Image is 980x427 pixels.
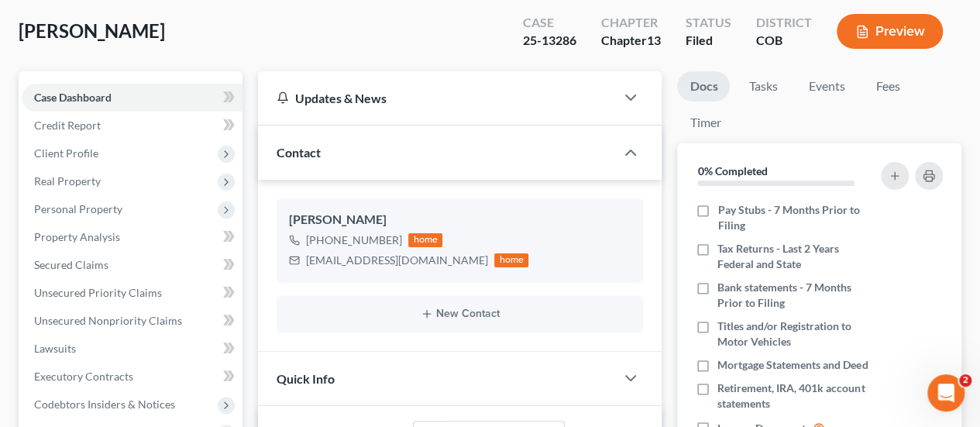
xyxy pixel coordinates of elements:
div: home [494,253,528,267]
a: Property Analysis [22,223,242,251]
span: Unsecured Nonpriority Claims [34,314,182,327]
span: Credit Report [34,119,101,132]
span: Titles and/or Registration to Motor Vehicles [717,319,877,350]
a: Unsecured Priority Claims [22,279,242,307]
span: Personal Property [34,202,122,215]
span: Case Dashboard [34,91,112,104]
span: Tax Returns - Last 2 Years Federal and State [717,241,877,272]
span: Pay Stubs - 7 Months Prior to Filing [717,202,877,233]
div: Case [523,14,576,32]
a: Executory Contracts [22,363,242,391]
div: 25-13286 [523,32,576,50]
button: Preview [837,14,943,49]
div: Chapter [601,14,661,32]
span: 13 [647,33,661,47]
a: Secured Claims [22,251,242,279]
a: Credit Report [22,112,242,139]
span: Lawsuits [34,342,76,355]
span: 2 [959,374,971,387]
iframe: Intercom live chat [927,374,965,412]
span: Bank statements - 7 Months Prior to Filing [717,280,877,311]
div: District [756,14,812,32]
span: Retirement, IRA, 401k account statements [717,381,877,412]
span: Unsecured Priority Claims [34,286,162,299]
div: [PERSON_NAME] [289,211,631,229]
div: Updates & News [277,90,597,106]
span: Real Property [34,174,101,188]
div: [EMAIL_ADDRESS][DOMAIN_NAME] [306,253,488,268]
div: COB [756,32,812,50]
span: Quick Info [277,371,335,386]
span: Contact [277,145,321,160]
a: Lawsuits [22,335,242,363]
button: New Contact [289,308,631,320]
div: Status [686,14,731,32]
div: [PHONE_NUMBER] [306,232,402,248]
div: Filed [686,32,731,50]
a: Unsecured Nonpriority Claims [22,307,242,335]
strong: 0% Completed [697,164,767,177]
span: Client Profile [34,146,98,160]
span: [PERSON_NAME] [19,19,165,42]
span: Secured Claims [34,258,108,271]
span: Executory Contracts [34,370,133,383]
div: home [408,233,442,247]
span: Codebtors Insiders & Notices [34,398,175,411]
a: Docs [677,71,730,102]
a: Timer [677,108,733,138]
a: Case Dashboard [22,84,242,112]
a: Events [796,71,857,102]
a: Tasks [736,71,789,102]
a: Fees [863,71,913,102]
div: Chapter [601,32,661,50]
span: Property Analysis [34,230,120,243]
span: Mortgage Statements and Deed [717,357,868,373]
